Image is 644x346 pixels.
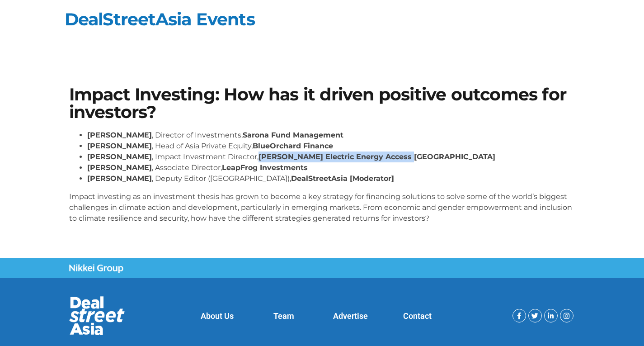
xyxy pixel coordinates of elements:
a: About Us [201,311,234,321]
strong: BlueOrchard Finance [253,142,333,150]
a: DealStreetAsia Events [65,9,255,30]
a: Contact [403,311,432,321]
strong: [PERSON_NAME] [87,163,152,172]
a: Team [273,311,294,321]
strong: [PERSON_NAME] [87,142,152,150]
li: , Impact Investment Director, [87,152,575,162]
strong: [PERSON_NAME] Electric Energy Access [GEOGRAPHIC_DATA] [259,152,495,161]
li: , Associate Director, [87,162,575,173]
li: , Director of Investments, [87,130,575,141]
strong: [PERSON_NAME] [87,152,152,161]
strong: DealStreetAsia [Moderator] [291,174,394,183]
li: , Head of Asia Private Equity, [87,141,575,152]
strong: [PERSON_NAME] [87,174,152,183]
a: Advertise [333,311,368,321]
p: Impact investing as an investment thesis has grown to become a key strategy for financing solutio... [69,191,575,224]
h1: Impact Investing: How has it driven positive outcomes for investors? [69,86,575,121]
img: Nikkei Group [69,264,123,273]
strong: LeapFrog Investments [222,163,308,172]
strong: [PERSON_NAME] [87,131,152,139]
li: , Deputy Editor ([GEOGRAPHIC_DATA]), [87,173,575,184]
strong: Sarona Fund Management [243,131,343,139]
